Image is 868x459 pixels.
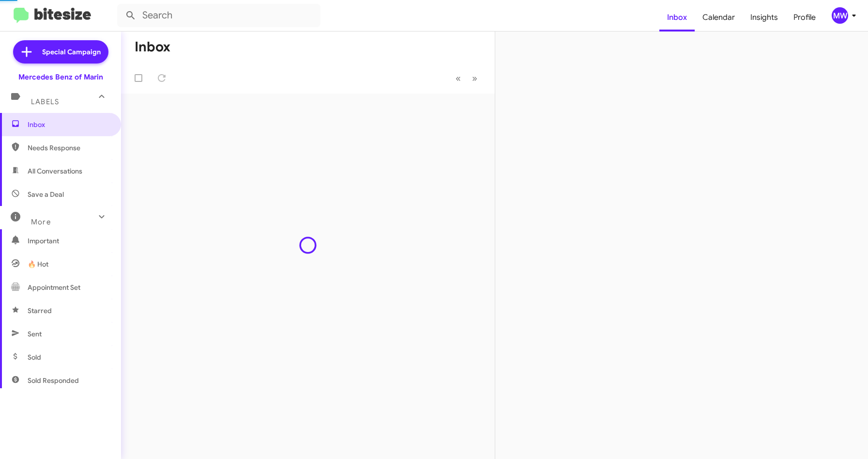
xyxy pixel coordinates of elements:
[450,68,467,88] button: Previous
[28,352,41,362] span: Sold
[31,97,59,106] span: Labels
[28,306,52,316] span: Starred
[786,3,823,32] a: Profile
[28,259,48,269] span: 🔥 Hot
[743,3,786,32] a: Insights
[31,218,51,226] span: More
[823,7,857,24] button: MW
[28,376,79,385] span: Sold Responded
[832,7,848,24] div: MW
[659,3,695,32] a: Inbox
[28,120,110,129] span: Inbox
[117,4,320,27] input: Search
[28,283,80,292] span: Appointment Set
[13,40,108,63] a: Special Campaign
[695,3,743,32] a: Calendar
[28,143,110,153] span: Needs Response
[28,190,64,199] span: Save a Deal
[18,72,103,82] div: Mercedes Benz of Marin
[450,68,483,88] nav: Page navigation example
[472,72,477,84] span: »
[135,39,170,55] h1: Inbox
[28,329,42,339] span: Sent
[28,166,82,176] span: All Conversations
[456,72,461,84] span: «
[28,236,110,246] span: Important
[466,68,483,88] button: Next
[42,47,101,57] span: Special Campaign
